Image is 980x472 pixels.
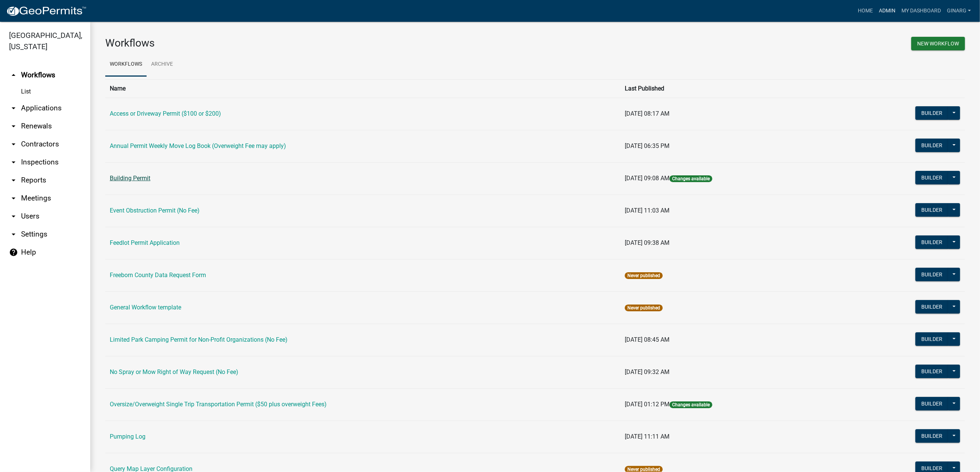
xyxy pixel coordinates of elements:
[105,79,620,98] th: Name
[9,230,18,239] i: arrow_drop_down
[669,401,712,408] span: Changes available
[669,175,712,182] span: Changes available
[110,401,327,408] a: Oversize/Overweight Single Trip Transportation Permit ($50 plus overweight Fees)
[915,300,948,314] button: Builder
[898,4,944,18] a: My Dashboard
[915,268,948,281] button: Builder
[876,4,898,18] a: Admin
[625,207,669,214] span: [DATE] 11:03 AM
[915,235,948,249] button: Builder
[110,207,200,214] a: Event Obstruction Permit (No Fee)
[110,304,181,311] a: General Workflow template
[9,104,18,113] i: arrow_drop_down
[9,140,18,149] i: arrow_drop_down
[110,368,238,375] a: No Spray or Mow Right of Way Request (No Fee)
[915,332,948,346] button: Builder
[105,53,147,77] a: Workflows
[105,37,530,50] h3: Workflows
[9,176,18,185] i: arrow_drop_down
[625,110,669,117] span: [DATE] 08:17 AM
[625,336,669,343] span: [DATE] 08:45 AM
[110,271,206,279] a: Freeborn County Data Request Form
[9,71,18,80] i: arrow_drop_up
[625,142,669,149] span: [DATE] 06:35 PM
[110,433,145,440] a: Pumping Log
[9,248,18,257] i: help
[110,239,180,246] a: Feedlot Permit Application
[855,4,876,18] a: Home
[625,175,669,182] span: [DATE] 09:08 AM
[620,79,841,98] th: Last Published
[915,106,948,120] button: Builder
[110,336,288,343] a: Limited Park Camping Permit for Non-Profit Organizations (No Fee)
[625,272,663,279] span: Never published
[9,158,18,167] i: arrow_drop_down
[110,142,286,149] a: Annual Permit Weekly Move Log Book (Overweight Fee may apply)
[915,171,948,184] button: Builder
[625,239,669,246] span: [DATE] 09:38 AM
[911,37,965,50] button: New Workflow
[915,203,948,217] button: Builder
[9,194,18,203] i: arrow_drop_down
[915,429,948,443] button: Builder
[625,401,669,408] span: [DATE] 01:12 PM
[915,397,948,410] button: Builder
[9,212,18,221] i: arrow_drop_down
[110,110,221,117] a: Access or Driveway Permit ($100 or $200)
[625,305,663,311] span: Never published
[915,139,948,152] button: Builder
[915,365,948,378] button: Builder
[9,122,18,131] i: arrow_drop_down
[944,4,974,18] a: ginarg
[625,433,669,440] span: [DATE] 11:11 AM
[625,368,669,375] span: [DATE] 09:32 AM
[147,53,177,77] a: Archive
[110,175,150,182] a: Building Permit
